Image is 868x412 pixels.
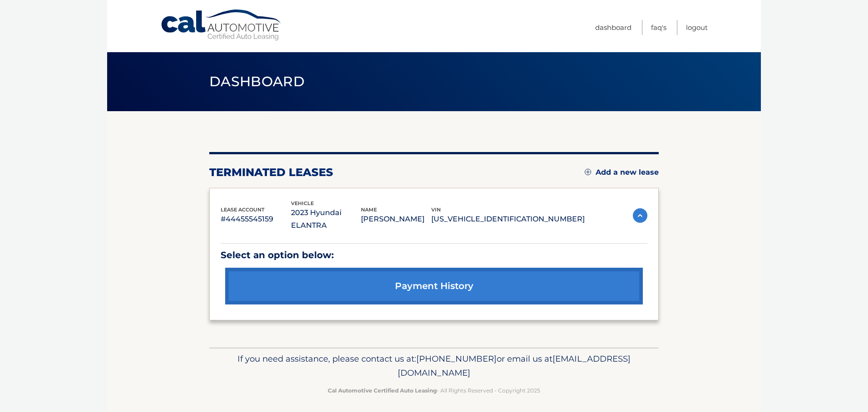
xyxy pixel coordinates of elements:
[215,352,653,381] p: If you need assistance, please contact us at: or email us at
[209,73,305,90] span: Dashboard
[328,387,437,394] strong: Cal Automotive Certified Auto Leasing
[291,206,361,232] p: 2023 Hyundai ELANTRA
[585,169,591,175] img: add.svg
[209,166,333,179] h2: terminated leases
[431,213,585,226] p: [US_VEHICLE_IDENTIFICATION_NUMBER]
[225,268,643,304] a: payment history
[416,353,497,364] span: [PHONE_NUMBER]
[221,206,265,213] span: lease account
[595,20,631,35] a: Dashboard
[221,247,647,263] p: Select an option below:
[221,213,291,226] p: #44455545159
[633,208,647,223] img: accordion-active.svg
[215,386,653,395] p: - All Rights Reserved - Copyright 2025
[160,9,283,41] a: Cal Automotive
[686,20,708,35] a: Logout
[431,206,441,213] span: vin
[291,200,314,206] span: vehicle
[361,206,377,213] span: name
[651,20,666,35] a: FAQ's
[361,213,431,226] p: [PERSON_NAME]
[585,168,659,177] a: Add a new lease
